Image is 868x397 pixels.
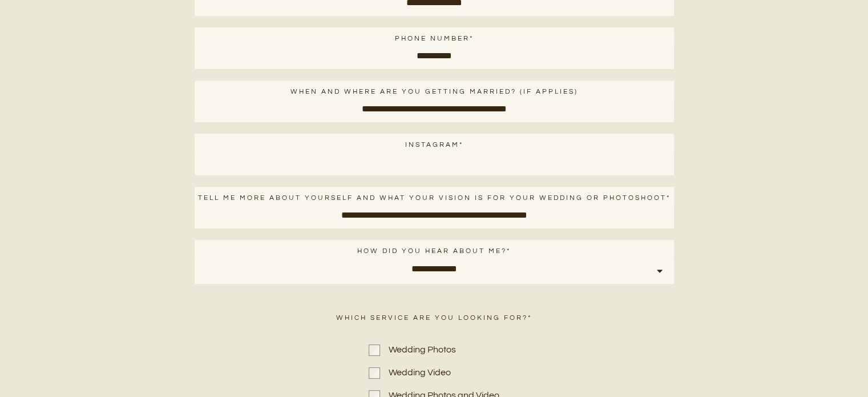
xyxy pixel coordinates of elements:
[380,340,456,359] label: Wedding Photos
[195,240,674,260] label: How Did you hear about me?
[195,81,674,101] label: When and where are you getting married? (if applies)
[195,27,674,47] label: Phone number
[380,363,451,382] label: Wedding Video
[195,134,674,154] label: Instagram
[195,187,674,207] label: Tell me more about yourself and what your vision is for your wedding or photoshoot
[195,307,674,335] label: Which service are you looking for?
